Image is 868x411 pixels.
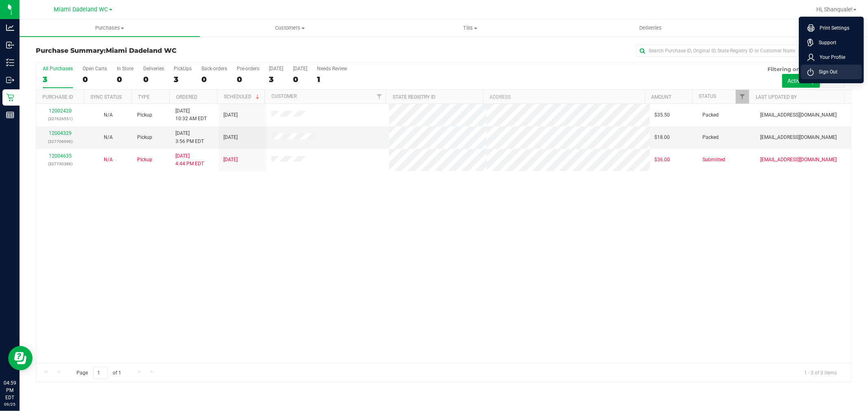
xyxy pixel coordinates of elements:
[54,6,108,13] span: Miami Dadeland WC
[104,112,113,118] span: Not Applicable
[4,379,16,401] p: 04:59 PM EDT
[317,75,347,84] div: 1
[767,66,820,72] span: Filtering on status:
[104,157,113,162] span: Not Applicable
[49,153,72,159] a: 12004635
[143,75,164,84] div: 0
[176,94,197,100] a: Ordered
[237,66,259,71] div: Pre-orders
[138,94,150,100] a: Type
[90,94,122,100] a: Sync Status
[6,111,14,119] inline-svg: Reports
[6,58,14,67] inline-svg: Inventory
[104,134,113,141] button: N/A
[174,66,192,71] div: PickUps
[801,65,862,79] li: Sign Out
[636,45,799,57] input: Search Purchase ID, Original ID, State Registry ID or Customer Name...
[175,152,204,168] span: [DATE] 4:44 PM EDT
[816,6,853,13] span: Hi, Shanquale!
[224,94,261,100] a: Scheduled
[117,66,133,71] div: In Store
[760,134,837,141] span: [EMAIL_ADDRESS][DOMAIN_NAME]
[201,66,227,71] div: Back-orders
[4,401,16,407] p: 09/25
[104,111,113,119] button: N/A
[703,134,719,141] span: Packed
[699,93,716,99] a: Status
[237,75,259,84] div: 0
[117,75,133,84] div: 0
[41,115,79,123] p: (327626551)
[807,39,859,47] a: Support
[223,134,238,141] span: [DATE]
[6,93,14,102] inline-svg: Retail
[41,138,79,145] p: (327706996)
[201,75,227,84] div: 0
[655,156,670,164] span: $36.00
[815,53,845,61] span: Your Profile
[269,75,283,84] div: 3
[814,39,836,47] span: Support
[703,156,726,164] span: Submitted
[49,108,72,114] a: 12002420
[6,24,14,32] inline-svg: Analytics
[6,41,14,49] inline-svg: Inbound
[137,134,152,141] span: Pickup
[651,94,671,100] a: Amount
[42,94,73,100] a: Purchase ID
[83,75,107,84] div: 0
[372,90,386,104] a: Filter
[655,111,670,119] span: $35.50
[814,68,837,76] span: Sign Out
[269,66,283,71] div: [DATE]
[106,47,177,54] span: Miami Dadeland WC
[49,130,72,136] a: 12004329
[380,19,560,37] a: Tills
[200,19,380,37] a: Customers
[223,156,238,164] span: [DATE]
[143,66,164,71] div: Deliveries
[380,24,560,32] span: Tills
[8,346,33,370] iframe: Resource center
[293,75,307,84] div: 0
[756,94,797,100] a: Last Updated By
[782,74,820,88] button: Active only
[293,66,307,71] div: [DATE]
[736,90,749,104] a: Filter
[20,24,200,32] span: Purchases
[317,66,347,71] div: Needs Review
[483,90,645,104] th: Address
[200,24,380,32] span: Customers
[137,156,152,164] span: Pickup
[655,134,670,141] span: $18.00
[560,19,741,37] a: Deliveries
[6,76,14,84] inline-svg: Outbound
[760,156,837,164] span: [EMAIL_ADDRESS][DOMAIN_NAME]
[104,134,113,140] span: Not Applicable
[93,367,108,379] input: 1
[70,367,128,379] span: Page of 1
[43,66,73,71] div: All Purchases
[271,93,297,99] a: Customer
[628,24,673,32] span: Deliveries
[175,107,207,123] span: [DATE] 10:32 AM EDT
[393,94,435,100] a: State Registry ID
[104,156,113,164] button: N/A
[43,75,73,84] div: 3
[41,160,79,168] p: (327730386)
[223,111,238,119] span: [DATE]
[83,66,107,71] div: Open Carts
[703,111,719,119] span: Packed
[20,19,200,37] a: Purchases
[815,24,849,32] span: Print Settings
[175,130,204,145] span: [DATE] 3:56 PM EDT
[137,111,152,119] span: Pickup
[36,47,308,54] h3: Purchase Summary:
[174,75,192,84] div: 3
[798,367,843,379] span: 1 - 3 of 3 items
[760,111,837,119] span: [EMAIL_ADDRESS][DOMAIN_NAME]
